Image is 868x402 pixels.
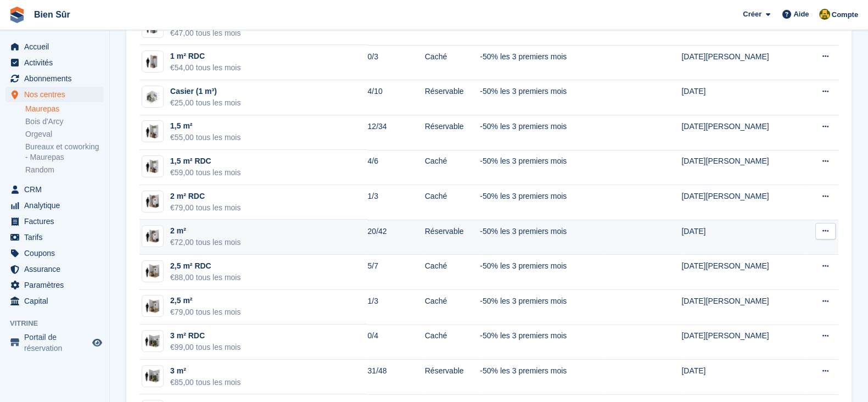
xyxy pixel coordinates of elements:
td: 0/3 [368,45,425,80]
td: [DATE] [681,360,805,395]
td: 1/3 [368,185,425,220]
div: Casier (1 m³) [170,86,240,97]
td: -50% les 3 premiers mois [480,255,603,290]
span: Aide [793,9,809,20]
a: menu [5,230,104,245]
td: Caché [425,150,480,185]
td: 4/6 [368,150,425,185]
td: -50% les 3 premiers mois [480,360,603,395]
img: box-1m2.jpg [142,54,163,70]
a: Bois d'Arcy [25,116,104,127]
img: box-3m2.jpg [142,333,163,349]
td: -50% les 3 premiers mois [480,325,603,360]
a: menu [5,245,104,261]
td: Caché [425,255,480,290]
div: €72,00 tous les mois [170,237,240,248]
td: -50% les 3 premiers mois [480,45,603,80]
td: Caché [425,290,480,325]
td: Réservable [425,80,480,115]
a: menu [5,39,104,54]
div: 2,5 m² [170,295,240,306]
td: -50% les 3 premiers mois [480,80,603,115]
div: €85,00 tous les mois [170,377,240,388]
td: -50% les 3 premiers mois [480,220,603,255]
td: [DATE][PERSON_NAME] [681,325,805,360]
td: 4/10 [368,80,425,115]
td: -50% les 3 premiers mois [480,115,603,150]
span: Factures [24,214,90,229]
td: Réservable [425,115,480,150]
td: -50% les 3 premiers mois [480,150,603,185]
img: Fatima Kelaaoui [819,9,830,20]
span: Capital [24,293,90,309]
td: [DATE][PERSON_NAME] [681,45,805,80]
div: 3 m² [170,365,240,377]
div: 1,5 m² [170,120,240,132]
a: menu [5,182,104,197]
span: Assurance [24,261,90,277]
div: 2 m² RDC [170,191,240,202]
span: Activités [24,55,90,70]
td: -50% les 3 premiers mois [480,185,603,220]
a: menu [5,71,104,86]
img: box-2m2.jpg [142,228,163,244]
a: menu [5,293,104,309]
span: Paramètres [24,277,90,293]
img: box-1,5m2.jpg [142,124,163,139]
div: €25,00 tous les mois [170,97,240,109]
div: €54,00 tous les mois [170,62,240,74]
a: menu [5,332,104,354]
span: Coupons [24,245,90,261]
a: menu [5,214,104,229]
a: Random [25,165,104,175]
img: stora-icon-8386f47178a22dfd0bd8f6a31ec36ba5ce8667c1dd55bd0f319d3a0aa187defe.svg [9,7,25,23]
td: [DATE][PERSON_NAME] [681,255,805,290]
div: 1 m² RDC [170,51,240,62]
span: Accueil [24,39,90,54]
div: €88,00 tous les mois [170,272,240,283]
img: locker%201m3.jpg [142,86,163,107]
span: Compte [832,9,858,20]
td: -50% les 3 premiers mois [480,290,603,325]
td: 12/34 [368,115,425,150]
a: menu [5,277,104,293]
span: Abonnements [24,71,90,86]
td: [DATE] [681,80,805,115]
div: €55,00 tous les mois [170,132,240,143]
div: 2 m² [170,225,240,237]
td: 5/7 [368,255,425,290]
a: Maurepas [25,104,104,114]
div: 3 m² RDC [170,330,240,342]
td: [DATE] [681,220,805,255]
div: €79,00 tous les mois [170,202,240,214]
td: [DATE][PERSON_NAME] [681,185,805,220]
a: Bureaux et coworking - Maurepas [25,142,104,163]
img: box-3m2.jpg [142,368,163,384]
a: Boutique d'aperçu [91,336,104,349]
div: €99,00 tous les mois [170,342,240,353]
a: menu [5,55,104,70]
td: 31/48 [368,360,425,395]
td: [DATE][PERSON_NAME] [681,115,805,150]
img: box-1,5m2.jpg [142,159,163,175]
img: box-2,5m2.jpg [142,263,163,279]
a: Bien Sûr [30,5,75,24]
td: Caché [425,45,480,80]
a: menu [5,87,104,102]
td: Caché [425,325,480,360]
td: 1/3 [368,290,425,325]
div: €59,00 tous les mois [170,167,240,178]
td: Réservable [425,220,480,255]
img: box-2,5m2.jpg [142,298,163,314]
td: 0/4 [368,325,425,360]
span: Créer [743,9,761,20]
span: Portail de réservation [24,332,90,354]
span: Nos centres [24,87,90,102]
a: Orgeval [25,129,104,139]
span: Tarifs [24,230,90,245]
img: box-2m2.jpg [142,193,163,209]
td: 20/42 [368,220,425,255]
td: [DATE][PERSON_NAME] [681,290,805,325]
div: €79,00 tous les mois [170,306,240,318]
span: Analytique [24,198,90,213]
